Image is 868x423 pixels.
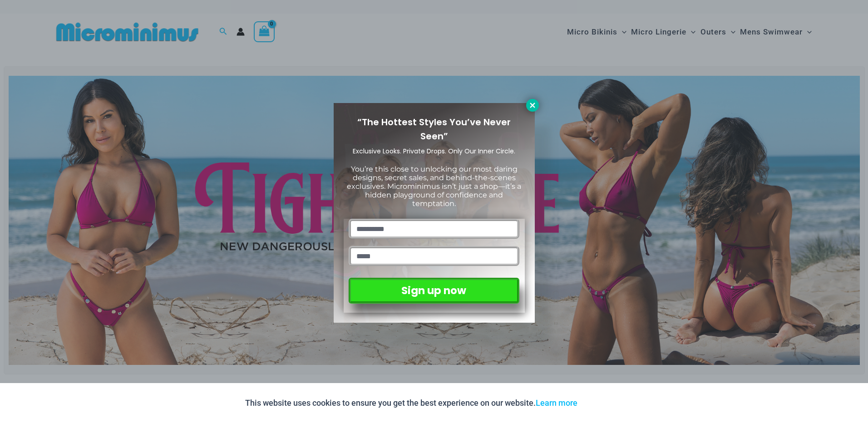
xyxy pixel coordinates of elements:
p: This website uses cookies to ensure you get the best experience on our website. [245,396,577,410]
a: Learn more [536,398,577,408]
button: Accept [584,392,623,414]
span: Exclusive Looks. Private Drops. Only Our Inner Circle. [353,147,515,156]
span: “The Hottest Styles You’ve Never Seen” [357,116,511,143]
button: Sign up now [349,278,519,304]
span: You’re this close to unlocking our most daring designs, secret sales, and behind-the-scenes exclu... [347,165,521,208]
button: Close [526,99,539,112]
